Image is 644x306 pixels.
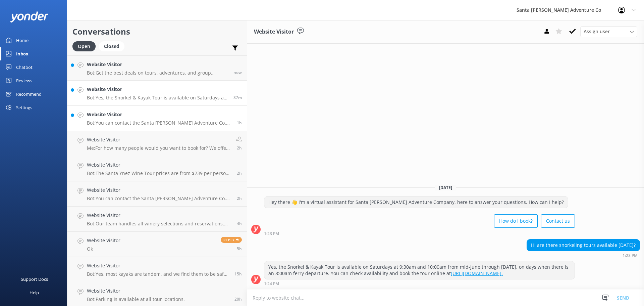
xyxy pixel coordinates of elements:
[16,34,29,47] div: Home
[233,70,242,75] span: Sep 16 2025 02:01pm (UTC -07:00) America/Tijuana
[16,47,29,60] div: Inbox
[435,185,456,190] span: [DATE]
[494,214,538,228] button: How do I book?
[30,286,39,299] div: Help
[21,272,48,286] div: Support Docs
[234,271,242,277] span: Sep 15 2025 10:46pm (UTC -07:00) America/Tijuana
[264,281,575,286] div: Sep 16 2025 01:24pm (UTC -07:00) America/Tijuana
[72,42,99,50] a: Open
[541,214,575,228] button: Contact us
[99,41,124,51] div: Closed
[87,86,228,93] h4: Website Visitor
[87,111,232,118] h4: Website Visitor
[67,156,247,181] a: Website VisitorBot:The Santa Ynez Wine Tour prices are from $239 per person on Fridays and Saturd...
[87,271,229,277] p: Bot: Yes, most kayaks are tandem, and we find them to be safer and more enjoyable than single kay...
[237,120,242,126] span: Sep 16 2025 12:30pm (UTC -07:00) America/Tijuana
[87,237,120,244] h4: Website Visitor
[87,161,232,169] h4: Website Visitor
[67,181,247,207] a: Website VisitorBot:You can contact the Santa [PERSON_NAME] Adventure Co. team at [PHONE_NUMBER], ...
[16,60,33,74] div: Chatbot
[87,145,231,151] p: Me: For how many people would you want to book for? We offer a sliding scale depending on the num...
[254,28,294,36] h3: Website Visitor
[264,282,279,286] strong: 1:24 PM
[67,232,247,257] a: Website VisitorOkReply5h
[264,231,575,236] div: Sep 16 2025 01:23pm (UTC -07:00) America/Tijuana
[16,74,32,87] div: Reviews
[237,221,242,226] span: Sep 16 2025 09:54am (UTC -07:00) America/Tijuana
[16,87,42,101] div: Recommend
[237,170,242,176] span: Sep 16 2025 11:39am (UTC -07:00) America/Tijuana
[234,296,242,302] span: Sep 15 2025 05:27pm (UTC -07:00) America/Tijuana
[527,253,640,258] div: Sep 16 2025 01:23pm (UTC -07:00) America/Tijuana
[87,287,185,295] h4: Website Visitor
[87,221,232,227] p: Bot: Our team handles all winery selections and reservations, partnering with over a dozen premie...
[580,26,637,37] div: Assign User
[87,61,228,68] h4: Website Visitor
[87,212,232,219] h4: Website Visitor
[451,270,503,276] a: [URL][DOMAIN_NAME].
[623,254,638,258] strong: 1:23 PM
[67,257,247,282] a: Website VisitorBot:Yes, most kayaks are tandem, and we find them to be safer and more enjoyable t...
[87,246,120,252] p: Ok
[72,25,242,38] h2: Conversations
[237,246,242,252] span: Sep 16 2025 08:35am (UTC -07:00) America/Tijuana
[87,136,231,143] h4: Website Visitor
[10,11,49,23] img: yonder-white-logo.png
[264,261,575,279] div: Yes, the Snorkel & Kayak Tour is available on Saturdays at 9:30am and 10:00am from mid-June throu...
[87,195,232,202] p: Bot: You can contact the Santa [PERSON_NAME] Adventure Co. team at [PHONE_NUMBER], or by emailing...
[584,28,610,35] span: Assign user
[87,70,228,76] p: Bot: Get the best deals on tours, adventures, and group activities in [GEOGRAPHIC_DATA][PERSON_NA...
[67,207,247,232] a: Website VisitorBot:Our team handles all winery selections and reservations, partnering with over ...
[16,101,32,114] div: Settings
[67,55,247,81] a: Website VisitorBot:Get the best deals on tours, adventures, and group activities in [GEOGRAPHIC_D...
[237,145,242,151] span: Sep 16 2025 11:53am (UTC -07:00) America/Tijuana
[233,95,242,100] span: Sep 16 2025 01:23pm (UTC -07:00) America/Tijuana
[87,170,232,176] p: Bot: The Santa Ynez Wine Tour prices are from $239 per person on Fridays and Saturdays. From [DAT...
[67,106,247,131] a: Website VisitorBot:You can contact the Santa [PERSON_NAME] Adventure Co. team at [PHONE_NUMBER], ...
[99,42,128,50] a: Closed
[264,196,568,208] div: Hey there 👋 I'm a virtual assistant for Santa [PERSON_NAME] Adventure Company, here to answer you...
[67,131,247,156] a: Website VisitorMe:For how many people would you want to book for? We offer a sliding scale depend...
[221,237,242,243] span: Reply
[527,239,640,251] div: Hi are there snorkeling tours available [DATE]?
[87,186,232,194] h4: Website Visitor
[67,81,247,106] a: Website VisitorBot:Yes, the Snorkel & Kayak Tour is available on Saturdays at 9:30am and 10:00am ...
[264,232,279,236] strong: 1:23 PM
[72,41,96,51] div: Open
[87,120,232,126] p: Bot: You can contact the Santa [PERSON_NAME] Adventure Co. team at [PHONE_NUMBER], or by emailing...
[87,262,229,269] h4: Website Visitor
[237,195,242,201] span: Sep 16 2025 11:35am (UTC -07:00) America/Tijuana
[87,95,228,101] p: Bot: Yes, the Snorkel & Kayak Tour is available on Saturdays at 9:30am and 10:00am from mid-June ...
[87,296,185,302] p: Bot: Parking is available at all tour locations.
